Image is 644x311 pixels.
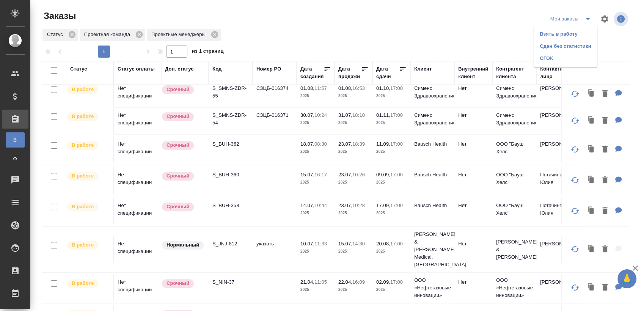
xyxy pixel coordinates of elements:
[66,140,109,151] div: Выставляет ПМ после принятия заказа от КМа
[300,179,331,186] p: 2025
[352,85,365,91] p: 16:53
[352,141,365,147] p: 18:39
[376,119,407,127] p: 2025
[338,179,369,186] p: 2025
[584,173,598,188] button: Клонировать
[390,112,403,118] p: 17:00
[72,280,94,287] p: В работе
[118,65,155,73] div: Статус оплаты
[114,81,161,107] td: Нет спецификации
[584,242,598,257] button: Клонировать
[300,248,331,255] p: 2025
[338,148,369,155] p: 2025
[598,142,611,157] button: Удалить
[212,171,249,179] p: S_BUH-360
[338,65,361,80] div: Дата продажи
[9,136,21,144] span: В
[376,286,407,294] p: 2025
[458,240,488,248] p: Нет
[376,141,390,147] p: 11.09,
[414,85,451,100] p: Сименс Здравоохранение
[376,179,407,186] p: 2025
[212,85,249,100] p: S_SMNS-ZDR-55
[376,203,390,208] p: 17.09,
[72,241,94,249] p: В работе
[42,29,78,41] div: Статус
[496,171,532,186] p: ООО "Бауш Хелс"
[536,81,580,107] td: [PERSON_NAME]
[376,85,390,91] p: 01.10,
[614,12,630,26] span: Посмотреть информацию
[414,276,451,299] p: ООО «Нефтегазовые инновации»
[300,203,314,208] p: 14.07,
[584,113,598,129] button: Клонировать
[536,198,580,225] td: Потачина Юлия
[253,108,297,134] td: СЗЦБ-016371
[314,141,327,147] p: 08:30
[620,271,633,287] span: 🙏
[72,172,94,180] p: В работе
[414,171,451,179] p: Bausch Health
[376,148,407,155] p: 2025
[338,286,369,294] p: 2025
[566,240,584,258] button: Обновить
[496,65,532,80] div: Контрагент клиента
[496,85,532,100] p: Сименс Здравоохранение
[338,112,352,118] p: 31.07,
[536,137,580,163] td: [PERSON_NAME]
[166,86,189,93] p: Срочный
[9,155,21,163] span: Ф
[536,275,580,301] td: [PERSON_NAME]
[390,172,403,177] p: 17:00
[114,198,161,225] td: Нет спецификации
[458,112,488,119] p: Нет
[166,113,189,120] p: Срочный
[314,85,327,91] p: 11:57
[352,241,365,247] p: 14:30
[314,203,327,208] p: 10:44
[458,278,488,286] p: Нет
[300,286,331,294] p: 2025
[534,40,597,52] li: Cдан без статистики
[147,29,221,41] div: Проектные менеджеры
[166,203,189,210] p: Срочный
[314,279,327,285] p: 11:05
[66,85,109,95] div: Выставляет ПМ после принятия заказа от КМа
[536,236,580,263] td: [PERSON_NAME]
[376,241,390,247] p: 20.08,
[66,202,109,212] div: Выставляет ПМ после принятия заказа от КМа
[414,231,451,269] p: [PERSON_NAME] & [PERSON_NAME] Medical, [GEOGRAPHIC_DATA]
[256,65,281,73] div: Номер PO
[414,140,451,148] p: Bausch Health
[300,148,331,155] p: 2025
[72,86,94,93] p: В работе
[70,65,87,73] div: Статус
[300,119,331,127] p: 2025
[300,279,314,285] p: 21.04,
[166,280,189,287] p: Срочный
[458,65,488,80] div: Внутренний клиент
[314,241,327,247] p: 11:33
[566,278,584,297] button: Обновить
[458,85,488,92] p: Нет
[166,241,199,249] p: Нормальный
[390,241,403,247] p: 17:00
[338,209,369,217] p: 2025
[114,108,161,134] td: Нет спецификации
[414,112,451,127] p: Сименс Здравоохранение
[414,65,432,73] div: Клиент
[300,241,314,247] p: 10.07,
[151,31,208,38] p: Проектные менеджеры
[376,92,407,100] p: 2025
[598,242,611,257] button: Удалить
[84,31,133,38] p: Проектная команда
[617,269,636,288] button: 🙏
[598,173,611,188] button: Удалить
[161,112,205,122] div: Выставляется автоматически, если на указанный объем услуг необходимо больше времени в стандартном...
[165,65,194,73] div: Доп. статус
[458,140,488,148] p: Нет
[584,280,598,295] button: Клонировать
[496,202,532,217] p: ООО "Бауш Хелс"
[72,113,94,120] p: В работе
[72,141,94,149] p: В работе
